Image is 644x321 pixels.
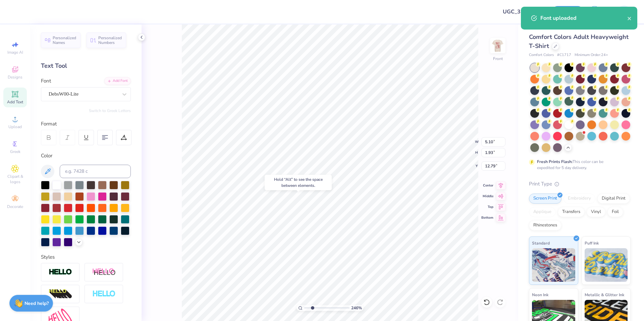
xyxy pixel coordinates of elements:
label: Font [41,77,51,85]
span: Image AI [7,50,23,55]
div: Text Tool [41,61,131,70]
span: Metallic & Glitter Ink [585,291,624,298]
div: Rhinestones [529,220,561,230]
span: Personalized Numbers [98,36,122,45]
div: Styles [41,253,131,261]
img: Puff Ink [585,248,628,282]
button: Switch to Greek Letters [89,108,131,113]
strong: Need help? [24,300,49,307]
span: # C1717 [557,52,571,58]
span: Bottom [481,215,493,220]
div: Vinyl [587,207,605,217]
div: Print Type [529,180,631,188]
span: Designs [8,74,22,80]
span: Neon Ink [532,291,548,298]
div: Add Font [104,77,131,85]
span: Standard [532,239,550,247]
strong: Fresh Prints Flash: [537,159,573,164]
span: Top [481,205,493,209]
div: Front [493,56,503,62]
input: Untitled Design [497,5,547,18]
span: Comfort Colors [529,52,554,58]
img: 3d Illusion [49,289,72,300]
div: Digital Print [597,194,630,204]
img: Shadow [92,268,116,276]
div: Screen Print [529,194,561,204]
div: Transfers [558,207,585,217]
span: Decorate [7,204,23,209]
div: Foil [607,207,623,217]
div: This color can be expedited for 5 day delivery. [537,159,620,171]
img: Standard [532,248,575,282]
div: Font uploaded [540,14,627,22]
div: Color [41,152,131,160]
button: close [627,14,632,22]
span: Center [481,183,493,188]
span: Puff Ink [585,239,599,247]
span: Greek [10,149,20,154]
span: 246 % [351,305,362,311]
span: Minimum Order: 24 + [575,52,608,58]
span: Personalized Names [53,36,76,45]
span: Add Text [7,99,23,105]
img: Stroke [49,268,72,276]
span: Upload [8,124,22,129]
span: Clipart & logos [3,174,27,184]
img: Negative Space [92,290,116,298]
input: e.g. 7428 c [60,165,131,178]
div: Hold “Alt” to see the space between elements. [265,175,332,190]
div: Embroidery [563,194,595,204]
div: Applique [529,207,556,217]
div: Format [41,120,131,128]
span: Middle [481,194,493,199]
img: Front [491,39,504,52]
